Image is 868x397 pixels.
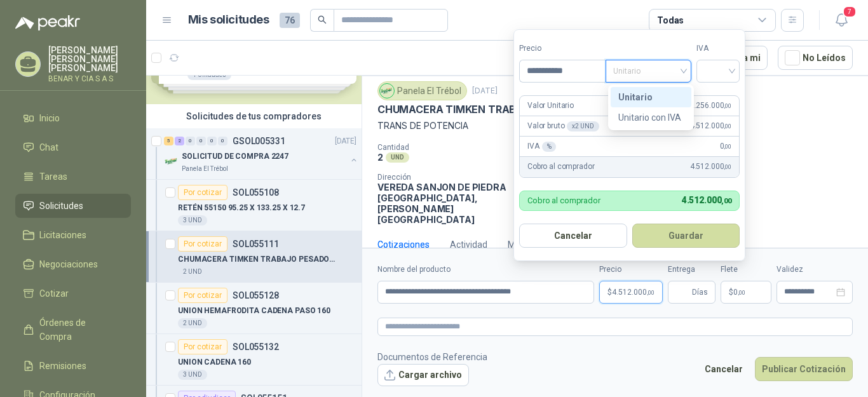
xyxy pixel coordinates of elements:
[178,267,207,277] div: 2 UND
[146,231,362,283] a: Por cotizarSOL055111CHUMACERA TIMKEN TRABAJO PESADO 2"7/16 4 HUECOS2 UND
[527,140,556,152] p: IVA
[175,137,184,145] div: 2
[207,137,217,145] div: 0
[15,223,131,247] a: Licitaciones
[720,140,731,152] span: 0
[178,370,207,380] div: 3 UND
[527,100,574,112] p: Valor Unitario
[724,123,731,130] span: ,00
[178,185,227,200] div: Por cotizar
[15,106,131,130] a: Inicio
[668,264,715,276] label: Entrega
[682,195,731,205] span: 4.512.000
[599,264,663,276] label: Precio
[729,288,733,296] span: $
[632,224,740,248] button: Guardar
[698,357,750,381] button: Cancelar
[508,238,546,252] div: Mensajes
[613,62,684,81] span: Unitario
[182,151,288,163] p: SOLICITUD DE COMPRA 2247
[233,188,279,197] p: SOL055108
[692,281,708,303] span: Días
[611,107,691,128] div: Unitario con IVA
[738,289,745,296] span: ,00
[377,350,487,364] p: Documentos de Referencia
[15,281,131,306] a: Cotizar
[519,43,606,55] label: Precio
[39,257,98,271] span: Negociaciones
[380,84,394,98] img: Company Logo
[386,152,409,163] div: UND
[755,357,853,381] button: Publicar Cotización
[178,253,336,266] p: CHUMACERA TIMKEN TRABAJO PESADO 2"7/16 4 HUECOS
[15,194,131,218] a: Solicitudes
[182,164,228,174] p: Panela El Trébol
[280,13,300,28] span: 76
[377,143,544,152] p: Cantidad
[39,228,86,242] span: Licitaciones
[611,87,691,107] div: Unitario
[146,104,362,128] div: Solicitudes de tus compradores
[178,288,227,303] div: Por cotizar
[657,13,684,27] div: Todas
[647,289,654,296] span: ,00
[377,152,383,163] p: 2
[599,281,663,304] p: $4.512.000,00
[567,121,599,131] div: x 2 UND
[519,224,627,248] button: Cancelar
[377,364,469,387] button: Cargar archivo
[472,85,498,97] p: [DATE]
[39,140,58,154] span: Chat
[146,334,362,386] a: Por cotizarSOL055132UNION CADENA 1603 UND
[48,46,131,72] p: [PERSON_NAME] [PERSON_NAME] [PERSON_NAME]
[733,288,745,296] span: 0
[15,15,80,30] img: Logo peakr
[233,239,279,248] p: SOL055111
[377,81,467,100] div: Panela El Trébol
[164,154,179,169] img: Company Logo
[690,100,731,112] span: 2.256.000
[15,135,131,159] a: Chat
[335,135,356,147] p: [DATE]
[377,119,853,133] p: TRANS DE POTENCIA
[39,199,83,213] span: Solicitudes
[39,286,69,300] span: Cotizar
[618,90,684,104] div: Unitario
[527,196,600,205] p: Cobro al comprador
[450,238,487,252] div: Actividad
[146,283,362,334] a: Por cotizarSOL055128UNION HEMAFRODITA CADENA PASO 1602 UND
[778,46,853,70] button: No Leídos
[724,143,731,150] span: ,00
[542,142,557,152] div: %
[527,120,599,132] p: Valor bruto
[830,9,853,32] button: 7
[721,264,771,276] label: Flete
[527,161,594,173] p: Cobro al comprador
[377,264,594,276] label: Nombre del producto
[318,15,327,24] span: search
[196,137,206,145] div: 0
[724,163,731,170] span: ,00
[146,180,362,231] a: Por cotizarSOL055108RETÉN 55150 95.25 X 133.25 X 12.73 UND
[15,354,131,378] a: Remisiones
[39,111,60,125] span: Inicio
[15,311,131,349] a: Órdenes de Compra
[48,75,131,83] p: BENAR Y CIA S A S
[39,170,67,184] span: Tareas
[178,215,207,225] div: 3 UND
[188,11,269,29] h1: Mis solicitudes
[618,111,684,124] div: Unitario con IVA
[178,202,305,214] p: RETÉN 55150 95.25 X 133.25 X 12.7
[377,238,430,252] div: Cotizaciones
[690,161,731,173] span: 4.512.000
[178,339,227,354] div: Por cotizar
[178,236,227,252] div: Por cotizar
[843,6,857,18] span: 7
[377,173,517,182] p: Dirección
[164,133,359,174] a: 5 2 0 0 0 0 GSOL005331[DATE] Company LogoSOLICITUD DE COMPRA 2247Panela El Trébol
[721,281,771,304] p: $ 0,00
[164,137,173,145] div: 5
[218,137,227,145] div: 0
[377,103,672,116] p: CHUMACERA TIMKEN TRABAJO PESADO 2"7/16 4 HUECOS
[15,252,131,276] a: Negociaciones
